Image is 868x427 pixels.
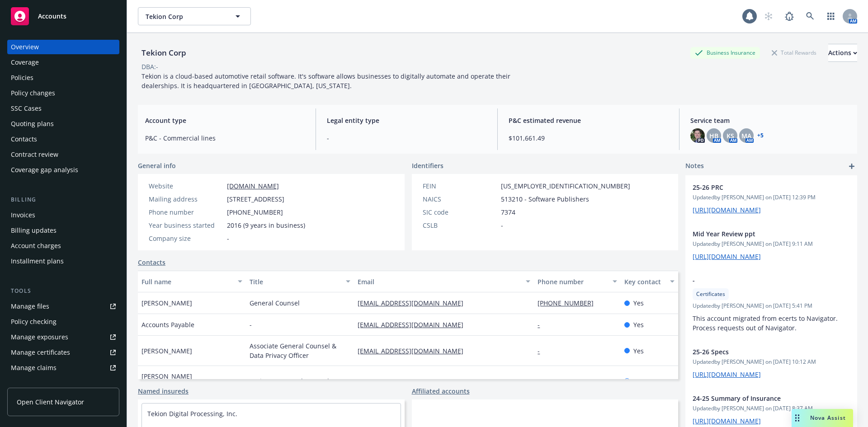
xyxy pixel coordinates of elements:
[534,271,620,292] button: Phone number
[11,254,64,268] div: Installment plans
[358,347,471,355] a: [EMAIL_ADDRESS][DOMAIN_NAME]
[138,7,251,25] button: Tekion Corp
[11,239,61,253] div: Account charges
[11,361,57,375] div: Manage claims
[693,276,826,285] span: -
[11,376,53,390] div: Manage BORs
[423,221,497,230] div: CSLB
[11,55,39,70] div: Coverage
[7,299,119,314] a: Manage files
[142,346,192,356] span: [PERSON_NAME]
[250,298,300,308] span: General Counsel
[7,86,119,100] a: Policy changes
[7,376,119,390] a: Manage BORs
[227,182,279,190] a: [DOMAIN_NAME]
[227,194,284,204] span: [STREET_ADDRESS]
[358,377,521,385] a: [PERSON_NAME][EMAIL_ADDRESS][DOMAIN_NAME]
[693,394,826,403] span: 24-25 Summary of Insurance
[741,131,751,141] span: MA
[7,286,119,296] div: Tools
[693,302,850,310] span: Updated by [PERSON_NAME] on [DATE] 5:41 PM
[412,386,470,396] a: Affiliated accounts
[633,320,644,329] span: Yes
[693,240,850,248] span: Updated by [PERSON_NAME] on [DATE] 9:11 AM
[685,268,857,340] div: -CertificatesUpdatedby [PERSON_NAME] on [DATE] 5:41 PMThis account migrated from ecerts to Naviga...
[693,347,826,357] span: 25-26 Specs
[354,271,534,292] button: Email
[780,7,798,25] a: Report a Bug
[11,223,57,238] div: Billing updates
[11,299,49,314] div: Manage files
[149,181,223,191] div: Website
[693,370,761,379] a: [URL][DOMAIN_NAME]
[509,116,668,125] span: P&C estimated revenue
[7,254,119,268] a: Installment plans
[11,132,37,146] div: Contacts
[690,116,850,125] span: Service team
[538,299,601,307] a: [PHONE_NUMBER]
[685,222,857,268] div: Mid Year Review pptUpdatedby [PERSON_NAME] on [DATE] 9:11 AM[URL][DOMAIN_NAME]
[11,86,55,100] div: Policy changes
[759,7,778,25] a: Start snowing
[11,117,54,131] div: Quoting plans
[685,161,704,172] span: Notes
[538,377,601,385] a: [PHONE_NUMBER]
[358,277,520,286] div: Email
[501,194,589,204] span: 513210 - Software Publishers
[142,320,194,329] span: Accounts Payable
[696,290,725,298] span: Certificates
[501,207,515,217] span: 7374
[7,361,119,375] a: Manage claims
[810,414,846,422] span: Nova Assist
[11,314,57,329] div: Policy checking
[358,299,471,307] a: [EMAIL_ADDRESS][DOMAIN_NAME]
[693,252,761,261] a: [URL][DOMAIN_NAME]
[501,221,503,230] span: -
[423,207,497,217] div: SIC code
[17,397,84,407] span: Open Client Navigator
[633,298,644,308] span: Yes
[633,346,644,356] span: Yes
[138,161,176,170] span: General info
[11,40,39,54] div: Overview
[693,229,826,239] span: Mid Year Review ppt
[142,72,512,90] span: Tekion is a cloud-based automotive retail software. It's software allows businesses to digitally ...
[7,239,119,253] a: Account charges
[7,345,119,360] a: Manage certificates
[693,358,850,366] span: Updated by [PERSON_NAME] on [DATE] 10:12 AM
[690,47,760,58] div: Business Insurance
[11,345,70,360] div: Manage certificates
[149,221,223,230] div: Year business started
[138,258,165,267] a: Contacts
[7,163,119,177] a: Coverage gap analysis
[142,277,232,286] div: Full name
[693,404,850,413] span: Updated by [PERSON_NAME] on [DATE] 8:37 AM
[7,195,119,204] div: Billing
[327,133,486,143] span: -
[501,181,630,191] span: [US_EMPLOYER_IDENTIFICATION_NUMBER]
[7,4,119,29] a: Accounts
[538,320,547,329] a: -
[145,133,305,143] span: P&C - Commercial lines
[11,208,35,222] div: Invoices
[138,47,190,59] div: Tekion Corp
[149,207,223,217] div: Phone number
[250,277,340,286] div: Title
[693,183,826,192] span: 25-26 PRC
[250,341,350,360] span: Associate General Counsel & Data Privacy Officer
[227,221,305,230] span: 2016 (9 years in business)
[633,376,642,386] span: No
[149,194,223,204] div: Mailing address
[250,320,252,329] span: -
[11,101,42,116] div: SSC Cases
[693,314,840,332] span: This account migrated from ecerts to Navigator. Process requests out of Navigator.
[538,347,547,355] a: -
[7,208,119,222] a: Invoices
[142,298,192,308] span: [PERSON_NAME]
[792,409,853,427] button: Nova Assist
[693,417,761,425] a: [URL][DOMAIN_NAME]
[509,133,668,143] span: $101,661.49
[149,234,223,243] div: Company size
[757,133,764,138] a: +5
[327,116,486,125] span: Legal entity type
